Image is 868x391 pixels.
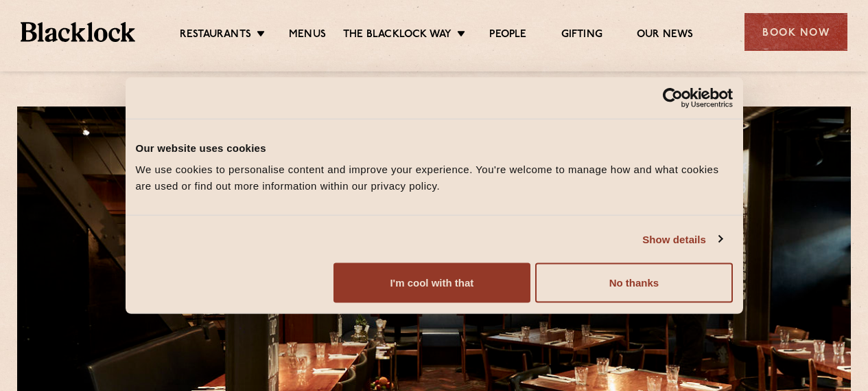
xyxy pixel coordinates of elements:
button: No thanks [535,263,732,303]
a: People [489,28,526,43]
a: The Blacklock Way [343,28,451,43]
a: Our News [637,28,694,43]
div: Our website uses cookies [136,139,733,156]
a: Restaurants [180,28,251,43]
a: Usercentrics Cookiebot - opens in a new window [613,87,733,108]
a: Menus [289,28,326,43]
a: Gifting [561,28,602,43]
button: I'm cool with that [333,263,530,303]
a: Show details [642,231,722,247]
img: BL_Textured_Logo-footer-cropped.svg [21,22,135,41]
div: Book Now [744,13,847,51]
div: We use cookies to personalise content and improve your experience. You're welcome to manage how a... [136,161,733,194]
